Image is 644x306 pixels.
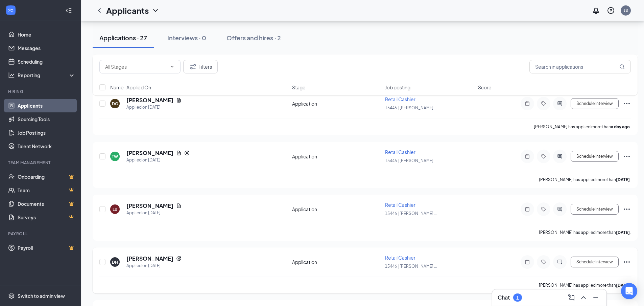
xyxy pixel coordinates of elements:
[18,126,75,139] a: Job Postings
[498,294,510,301] h3: Chat
[571,98,619,109] button: Schedule Interview
[292,84,306,91] span: Stage
[95,6,103,15] svg: ChevronLeft
[556,154,564,159] svg: ActiveChat
[18,28,75,41] a: Home
[385,149,415,155] span: Retail Cashier
[556,101,564,106] svg: ActiveChat
[106,5,149,16] h1: Applicants
[571,151,619,162] button: Schedule Interview
[540,206,548,212] svg: Tag
[126,157,190,163] div: Applied on [DATE]
[189,63,197,71] svg: Filter
[18,139,75,153] a: Talent Network
[112,154,118,159] div: TW
[7,7,14,14] svg: WorkstreamLogo
[523,206,531,212] svg: Note
[18,197,75,211] a: DocumentsCrown
[621,283,637,299] div: Open Intercom Messenger
[590,292,601,303] button: Minimize
[540,154,548,159] svg: Tag
[385,211,437,216] span: 15446 | [PERSON_NAME] ...
[385,158,437,163] span: 15446 | [PERSON_NAME] ...
[113,206,117,212] div: LB
[523,154,531,159] svg: Note
[623,205,631,213] svg: Ellipses
[385,255,415,261] span: Retail Cashier
[592,6,600,15] svg: Notifications
[385,84,410,91] span: Job posting
[8,89,74,94] div: Hiring
[623,152,631,160] svg: Ellipses
[18,72,76,79] div: Reporting
[8,231,74,237] div: Payroll
[616,230,630,235] b: [DATE]
[126,210,182,216] div: Applied on [DATE]
[99,34,147,42] div: Applications · 27
[292,153,381,160] div: Application
[616,283,630,288] b: [DATE]
[540,101,548,106] svg: Tag
[539,177,631,182] p: [PERSON_NAME] has applied more than .
[579,293,588,302] svg: ChevronUp
[385,264,437,269] span: 15446 | [PERSON_NAME] ...
[105,63,167,70] input: All Stages
[556,259,564,265] svg: ActiveChat
[292,206,381,213] div: Application
[126,104,182,111] div: Applied on [DATE]
[167,34,206,42] div: Interviews · 0
[18,241,75,255] a: PayrollCrown
[65,7,72,14] svg: Collapse
[566,292,577,303] button: ComposeMessage
[534,124,631,130] p: [PERSON_NAME] has applied more than .
[567,293,575,302] svg: ComposeMessage
[571,204,619,215] button: Schedule Interview
[623,100,631,108] svg: Ellipses
[18,55,75,68] a: Scheduling
[18,292,65,299] div: Switch to admin view
[523,101,531,106] svg: Note
[8,292,15,299] svg: Settings
[18,183,75,197] a: TeamCrown
[516,295,519,301] div: 1
[18,211,75,224] a: SurveysCrown
[18,99,75,112] a: Applicants
[619,64,625,69] svg: MagnifyingGlass
[592,293,600,302] svg: Minimize
[539,282,631,288] p: [PERSON_NAME] has applied more than .
[176,256,182,261] svg: Reapply
[18,170,75,183] a: OnboardingCrown
[226,34,281,42] div: Offers and hires · 2
[292,100,381,107] div: Application
[385,105,437,110] span: 15446 | [PERSON_NAME] ...
[183,60,218,73] button: Filter Filters
[556,206,564,212] svg: ActiveChat
[176,150,182,156] svg: Document
[112,259,118,265] div: DH
[523,259,531,265] svg: Note
[478,84,492,91] span: Score
[571,257,619,267] button: Schedule Interview
[151,6,160,15] svg: ChevronDown
[112,101,118,107] div: DG
[110,84,151,91] span: Name · Applied On
[176,203,182,209] svg: Document
[385,202,415,208] span: Retail Cashier
[126,262,182,269] div: Applied on [DATE]
[616,177,630,182] b: [DATE]
[126,149,173,157] h5: [PERSON_NAME]
[126,202,173,210] h5: [PERSON_NAME]
[578,292,589,303] button: ChevronUp
[624,7,628,13] div: JS
[8,72,15,79] svg: Analysis
[8,160,74,166] div: Team Management
[529,60,631,73] input: Search in applications
[607,6,615,15] svg: QuestionInfo
[539,230,631,235] p: [PERSON_NAME] has applied more than .
[623,258,631,266] svg: Ellipses
[18,112,75,126] a: Sourcing Tools
[169,64,175,69] svg: ChevronDown
[126,255,173,262] h5: [PERSON_NAME]
[18,41,75,55] a: Messages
